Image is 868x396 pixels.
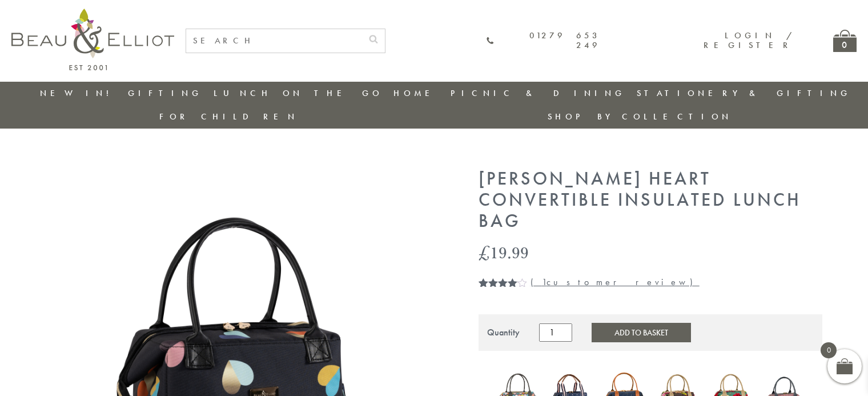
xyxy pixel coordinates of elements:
[159,111,298,122] a: For Children
[833,30,857,52] a: 0
[487,327,520,338] div: Quantity
[128,87,202,99] a: Gifting
[486,31,600,51] a: 01279 653 249
[531,276,700,288] a: (1customer review)
[479,278,518,346] span: Rated out of 5 based on customer rating
[542,276,546,288] span: 1
[479,241,529,264] bdi: 19.99
[479,278,483,301] span: 1
[704,30,793,51] a: Login / Register
[11,9,174,70] img: logo
[40,87,116,99] a: New in!
[186,29,362,53] input: SEARCH
[479,278,528,287] div: Rated 4.00 out of 5
[821,342,837,358] span: 0
[637,87,851,99] a: Stationery & Gifting
[592,323,691,342] button: Add to Basket
[214,87,383,99] a: Lunch On The Go
[451,87,625,99] a: Picnic & Dining
[479,169,822,231] h1: [PERSON_NAME] Heart Convertible Insulated Lunch Bag
[479,241,490,264] span: £
[539,323,572,342] input: Product quantity
[548,111,732,122] a: Shop by collection
[393,87,439,99] a: Home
